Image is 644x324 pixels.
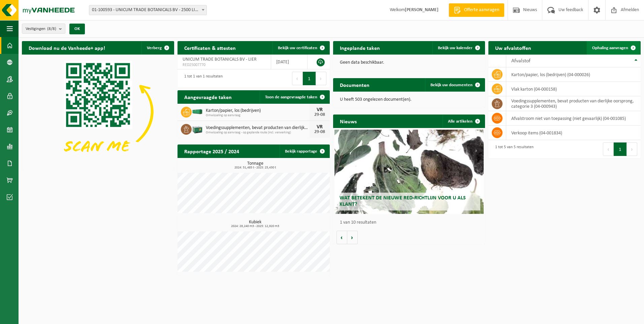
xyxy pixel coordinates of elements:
h2: Uw afvalstoffen [488,41,538,54]
h2: Download nu de Vanheede+ app! [22,41,112,54]
span: 01-100593 - UNICUM TRADE BOTANICALS BV - 2500 LIER, JOSEPH VAN INSTRAAT 21 [89,5,207,15]
button: OK [69,24,85,34]
h3: Tonnage [181,161,330,169]
button: Volgende [347,231,358,244]
span: Voedingssupplementen, bevat producten van dierlijke oorsprong, categorie 3 [206,125,310,131]
span: Afvalstof [511,58,530,64]
button: Next [627,142,637,156]
a: Bekijk rapportage [280,144,329,158]
div: 1 tot 5 van 5 resultaten [492,142,534,157]
button: Vorige [336,231,347,244]
a: Ophaling aanvragen [587,41,640,55]
td: verkoop items (04-001834) [506,126,641,140]
div: VR [313,107,326,112]
a: Wat betekent de nieuwe RED-richtlijn voor u als klant? [334,130,484,214]
span: Vestigingen [26,24,56,34]
div: 29-08 [313,112,326,117]
button: Verberg [141,41,173,55]
span: Omwisseling op aanvraag [206,114,310,118]
a: Alle artikelen [443,115,484,128]
span: Omwisseling op aanvraag - op geplande route (incl. verwerking) [206,131,310,135]
span: Bekijk uw kalender [438,46,473,50]
span: Ophaling aanvragen [592,46,628,50]
div: VR [313,124,326,130]
img: HK-XA-30-GN-00 [192,108,203,115]
span: Wat betekent de nieuwe RED-richtlijn voor u als klant? [340,195,466,207]
span: UNICUM TRADE BOTANICALS BV - LIER [183,57,257,62]
h2: Ingeplande taken [333,41,387,54]
span: Offerte aanvragen [462,7,501,13]
button: Previous [292,72,303,85]
span: Karton/papier, los (bedrijven) [206,108,310,114]
img: Download de VHEPlus App [22,55,174,169]
td: vlak karton (04-000158) [506,82,641,96]
span: 2024: 29,240 m3 - 2025: 12,920 m3 [181,225,330,228]
img: PB-LB-0680-HPE-GN-01 [192,123,203,134]
a: Toon de aangevraagde taken [260,90,329,104]
a: Bekijk uw kalender [432,41,484,55]
count: (8/8) [47,27,56,31]
p: U heeft 503 ongelezen document(en). [340,97,479,102]
div: 29-08 [313,130,326,134]
button: 1 [303,72,316,85]
h2: Aangevraagde taken [178,90,238,103]
button: 1 [614,142,627,156]
a: Offerte aanvragen [449,3,504,17]
td: voedingssupplementen, bevat producten van dierlijke oorsprong, categorie 3 (04-000943) [506,96,641,111]
strong: [PERSON_NAME] [405,7,439,12]
button: Vestigingen(8/8) [22,24,65,34]
button: Previous [603,142,614,156]
button: Next [316,72,326,85]
h3: Kubiek [181,220,330,228]
td: afvalstroom niet van toepassing (niet gevaarlijk) (04-001085) [506,111,641,126]
a: Bekijk uw documenten [425,78,484,92]
td: karton/papier, los (bedrijven) (04-000026) [506,67,641,82]
p: 1 van 10 resultaten [340,220,482,225]
h2: Rapportage 2025 / 2024 [178,144,246,158]
h2: Documenten [333,78,376,91]
a: Bekijk uw certificaten [272,41,329,55]
span: Bekijk uw documenten [430,83,473,87]
span: 2024: 51,485 t - 2025: 25,430 t [181,166,330,169]
span: Verberg [147,46,162,50]
h2: Nieuws [333,115,363,128]
td: [DATE] [271,55,308,69]
span: RED25007770 [183,62,266,68]
span: Toon de aangevraagde taken [265,95,317,99]
span: 01-100593 - UNICUM TRADE BOTANICALS BV - 2500 LIER, JOSEPH VAN INSTRAAT 21 [89,5,206,15]
p: Geen data beschikbaar. [340,60,479,65]
h2: Certificaten & attesten [178,41,243,54]
span: Bekijk uw certificaten [278,46,317,50]
div: 1 tot 1 van 1 resultaten [181,71,223,86]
